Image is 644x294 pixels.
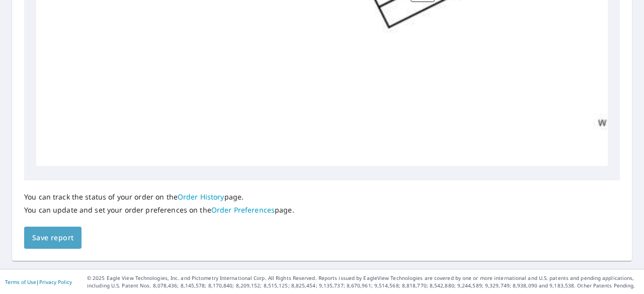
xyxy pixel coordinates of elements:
p: You can update and set your order preferences on the page. [24,206,294,215]
span: Save report [32,232,73,244]
button: Save report [24,227,82,249]
a: Order Preferences [211,205,275,215]
a: Terms of Use [5,278,36,285]
a: Privacy Policy [39,278,72,285]
p: | [5,279,72,285]
p: © 2025 Eagle View Technologies, Inc. and Pictometry International Corp. All Rights Reserved. Repo... [87,274,639,289]
p: You can track the status of your order on the page. [24,192,294,202]
a: Order History [178,192,224,202]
